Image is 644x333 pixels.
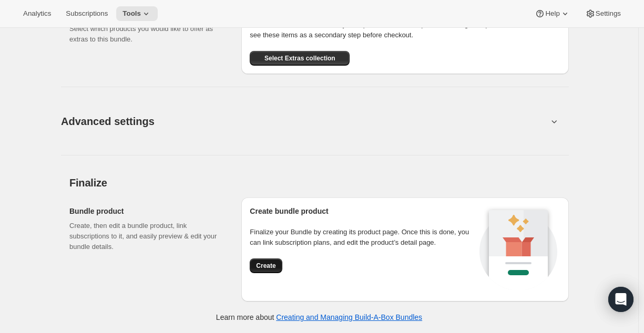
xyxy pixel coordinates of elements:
a: Creating and Managing Build-A-Box Bundles [276,313,422,321]
p: Learn more about [216,312,422,322]
button: Create [250,258,282,273]
p: Extras with Build-a-box allows you to promote additional products during their purchase. Customer... [250,19,560,40]
h2: Create bundle product [250,206,476,216]
button: Tools [116,6,158,21]
p: Create, then edit a bundle product, link subscriptions to it, and easily preview & edit your bund... [69,221,224,252]
button: Settings [579,6,627,21]
p: Finalize your Bundle by creating its product page. Once this is done, you can link subscription p... [250,227,476,248]
span: Select Extras collection [264,54,335,63]
p: Select which products you would like to offer as extras to this bundle. [69,24,224,45]
span: Analytics [23,9,51,18]
span: Settings [596,9,621,18]
div: Open Intercom Messenger [608,287,633,312]
span: Tools [122,9,141,18]
h2: Bundle product [69,206,224,216]
button: Advanced settings [55,101,554,141]
button: Select Extras collection [250,51,350,66]
button: Subscriptions [59,6,114,21]
span: Help [545,9,559,18]
span: Create [256,262,275,270]
button: Help [528,6,576,21]
button: Analytics [17,6,57,21]
span: Advanced settings [61,113,155,130]
h2: Finalize [69,176,569,189]
span: Subscriptions [66,9,108,18]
